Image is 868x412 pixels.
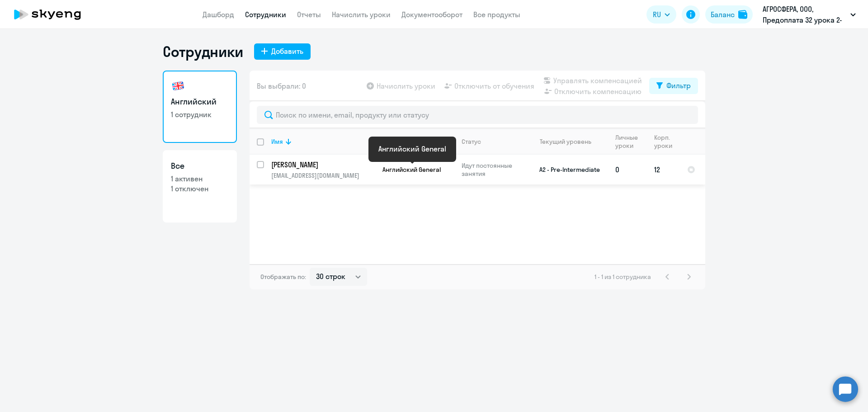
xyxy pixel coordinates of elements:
[271,46,303,57] div: Добавить
[666,80,691,91] div: Фильтр
[271,137,283,146] div: Имя
[473,10,520,19] a: Все продукты
[531,137,608,146] div: Текущий уровень
[171,184,229,194] p: 1 отключен
[171,160,229,172] h3: Все
[163,43,243,61] h1: Сотрудники
[382,166,441,174] span: Английский General
[705,5,753,24] button: Балансbalance
[462,161,524,178] p: Идут постоянные занятия
[171,96,229,108] h3: Английский
[608,155,647,185] td: 0
[260,273,306,281] span: Отображать по:
[654,133,679,150] div: Корп. уроки
[462,137,481,146] div: Статус
[163,71,237,143] a: Английский1 сотрудник
[271,137,375,146] div: Имя
[332,10,391,19] a: Начислить уроки
[738,10,747,19] img: balance
[254,43,311,60] button: Добавить
[271,171,375,180] p: [EMAIL_ADDRESS][DOMAIN_NAME]
[594,273,651,281] span: 1 - 1 из 1 сотрудника
[257,81,306,91] span: Вы выбрали: 0
[462,137,524,146] div: Статус
[203,10,234,19] a: Дашборд
[171,174,229,184] p: 1 активен
[615,133,646,150] div: Личные уроки
[653,9,661,20] span: RU
[649,78,698,94] button: Фильтр
[401,10,462,19] a: Документооборот
[297,10,321,19] a: Отчеты
[171,79,185,93] img: english
[758,4,860,25] button: АГРОСФЕРА, ООО, Предоплата 32 урока 2-м ученикам
[378,143,446,154] div: Английский General
[654,133,674,150] div: Корп. уроки
[524,155,608,185] td: A2 - Pre-Intermediate
[646,5,676,24] button: RU
[763,4,847,25] p: АГРОСФЕРА, ООО, Предоплата 32 урока 2-м ученикам
[615,133,641,150] div: Личные уроки
[711,9,735,20] div: Баланс
[540,137,591,146] div: Текущий уровень
[245,10,286,19] a: Сотрудники
[271,160,375,170] a: [PERSON_NAME]
[271,160,373,170] p: [PERSON_NAME]
[171,109,229,119] p: 1 сотрудник
[647,155,680,185] td: 12
[257,106,698,124] input: Поиск по имени, email, продукту или статусу
[163,150,237,223] a: Все1 активен1 отключен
